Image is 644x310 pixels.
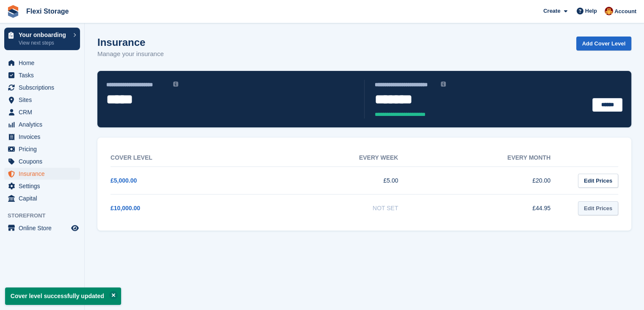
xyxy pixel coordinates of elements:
[19,222,69,234] span: Online Store
[605,7,613,15] img: Andrew Bett
[4,94,80,106] a: menu
[585,7,597,15] span: Help
[19,32,69,38] p: Your onboarding
[4,155,80,167] a: menu
[19,118,69,130] span: Analytics
[97,37,164,48] h1: Insurance
[263,149,415,167] th: Every week
[8,211,84,220] span: Storefront
[578,201,618,215] a: Edit Prices
[19,69,69,81] span: Tasks
[4,82,80,93] a: menu
[4,69,80,81] a: menu
[19,155,69,167] span: Coupons
[19,143,69,155] span: Pricing
[19,168,69,180] span: Insurance
[4,131,80,143] a: menu
[4,57,80,69] a: menu
[19,106,69,118] span: CRM
[4,106,80,118] a: menu
[97,49,164,59] p: Manage your insurance
[4,180,80,192] a: menu
[111,177,137,184] a: £5,000.00
[578,174,618,188] a: Edit Prices
[70,223,80,233] a: Preview store
[19,94,69,106] span: Sites
[19,57,69,69] span: Home
[173,82,178,87] img: icon-info-grey-7440780725fd019a000dd9b08b2336e03edf1995a4989e88bcd33f0948082b44.svg
[4,192,80,204] a: menu
[19,82,69,93] span: Subscriptions
[19,39,69,47] p: View next steps
[614,7,636,16] span: Account
[263,194,415,222] td: Not Set
[441,82,446,87] img: icon-info-grey-7440780725fd019a000dd9b08b2336e03edf1995a4989e88bcd33f0948082b44.svg
[19,180,69,192] span: Settings
[4,168,80,180] a: menu
[5,287,121,305] p: Cover level successfully updated
[4,222,80,234] a: menu
[111,149,263,167] th: Cover Level
[111,205,140,211] a: £10,000.00
[415,167,567,194] td: £20.00
[4,143,80,155] a: menu
[19,131,69,143] span: Invoices
[415,149,567,167] th: Every month
[543,7,560,15] span: Create
[19,192,69,204] span: Capital
[7,5,19,18] img: stora-icon-8386f47178a22dfd0bd8f6a31ec36ba5ce8667c1dd55bd0f319d3a0aa187defe.svg
[263,167,415,194] td: £5.00
[23,4,72,18] a: Flexi Storage
[576,37,632,51] a: Add Cover Level
[4,28,80,50] a: Your onboarding View next steps
[415,194,567,222] td: £44.95
[4,118,80,130] a: menu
